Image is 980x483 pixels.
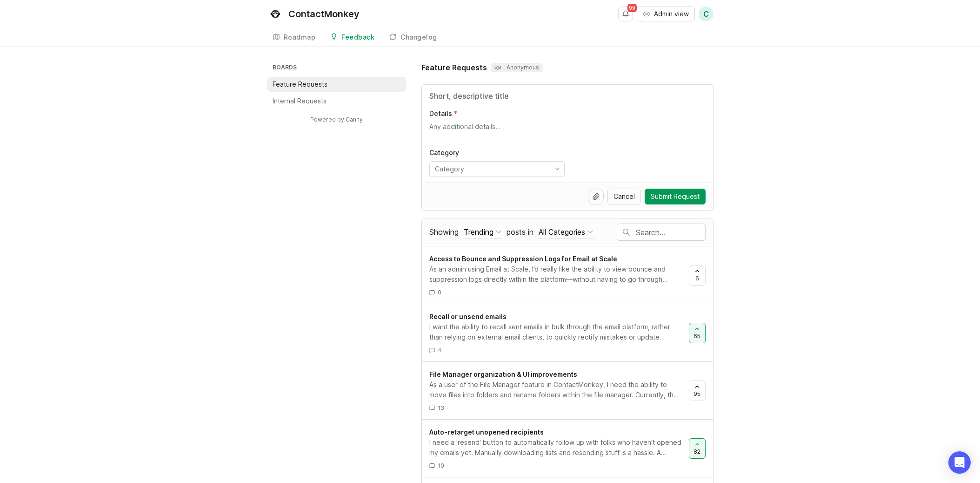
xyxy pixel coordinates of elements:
[654,9,689,19] span: Admin view
[689,323,706,343] button: 65
[429,227,459,237] span: Showing
[400,34,437,41] div: Changelog
[429,148,565,157] p: Category
[693,448,700,456] span: 82
[689,265,706,286] button: 6
[267,6,284,22] img: ContactMonkey logo
[309,114,364,125] a: Powered by Canny
[699,7,713,21] button: C
[695,274,699,282] span: 6
[267,28,321,47] a: Roadmap
[429,255,617,263] span: Access to Bounce and Suppression Logs for Email at Scale
[284,34,316,41] div: Roadmap
[429,312,689,354] a: Recall or unsend emailsI want the ability to recall sent emails in bulk through the email platfor...
[429,161,565,177] div: toggle menu
[438,462,444,469] span: 10
[429,380,681,400] div: As a user of the File Manager feature in ContactMonkey, I need the ability to move files into fol...
[438,404,444,412] span: 13
[273,96,327,106] p: Internal Requests
[267,77,407,92] a: Feature Requests
[494,64,539,71] p: Anonymous
[429,370,577,378] span: File Manager organization & UI improvements
[693,332,700,340] span: 65
[438,346,441,354] span: 4
[429,313,507,320] span: Recall or unsend emails
[325,28,380,47] a: Feedback
[549,165,564,173] svg: toggle icon
[539,227,585,237] div: All Categories
[421,62,487,73] h1: Feature Requests
[429,437,681,458] div: I need a 'resend' button to automatically follow up with folks who haven't opened my emails yet. ...
[438,288,441,296] span: 0
[627,4,637,12] span: 99
[636,227,705,238] input: Search…
[288,9,360,19] div: ContactMonkey
[693,390,700,398] span: 95
[384,28,443,47] a: Changelog
[429,369,689,412] a: File Manager organization & UI improvementsAs a user of the File Manager feature in ContactMonkey...
[462,226,503,238] button: Showing
[273,80,327,89] p: Feature Requests
[429,90,706,102] input: Title
[637,7,695,21] button: Admin view
[507,227,533,237] span: posts in
[429,264,681,285] div: As an admin using Email at Scale, I’d really like the ability to view bounce and suppression logs...
[429,254,689,296] a: Access to Bounce and Suppression Logs for Email at ScaleAs an admin using Email at Scale, I’d rea...
[618,7,633,21] button: Notifications
[435,164,548,174] input: Category
[613,192,635,201] span: Cancel
[271,62,407,75] h3: Boards
[429,427,689,469] a: Auto-retarget unopened recipientsI need a 'resend' button to automatically follow up with folks w...
[429,109,452,118] p: Details
[267,94,407,109] a: Internal Requests
[689,381,706,401] button: 95
[429,122,706,141] textarea: Details
[537,226,595,238] button: posts in
[607,189,641,204] button: Cancel
[645,189,706,204] button: Submit Request
[464,227,493,237] div: Trending
[651,192,700,201] span: Submit Request
[341,34,374,41] div: Feedback
[689,438,706,459] button: 82
[703,8,709,20] span: C
[429,322,681,342] div: I want the ability to recall sent emails in bulk through the email platform, rather than relying ...
[948,451,971,474] div: Open Intercom Messenger
[429,428,544,436] span: Auto-retarget unopened recipients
